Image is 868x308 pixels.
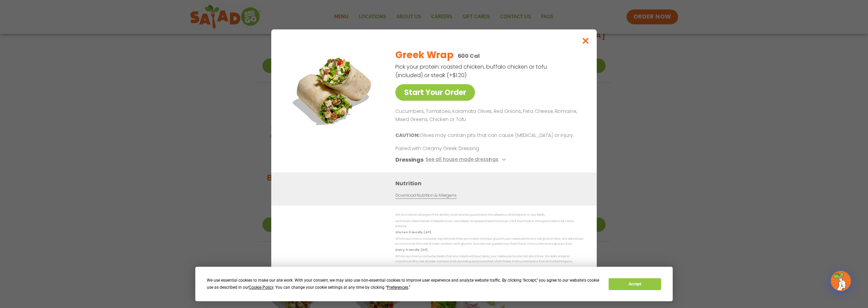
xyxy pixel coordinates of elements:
[426,156,508,164] button: See all house made dressings
[195,267,673,301] div: Cookie Consent Prompt
[395,192,456,199] a: Download Nutrition & Allergens
[395,254,583,264] p: While our menu includes foods that are made without dairy, our restaurants are not dairy free. We...
[207,277,600,291] div: We use essential cookies to make our site work. With your consent, we may also use non-essential ...
[458,52,480,60] p: 600 Cal
[387,285,408,290] span: Preferences
[395,145,521,152] p: Paired with Creamy Greek Dressing
[609,278,661,290] button: Accept
[249,285,273,290] span: Cookie Policy
[395,84,475,101] a: Start Your Order
[395,48,453,62] h2: Greek Wrap
[395,108,580,124] p: Cucumbers, Tomatoes, Kalamata Olives, Red Onions, Feta Cheese, Romaine, Mixed Greens, Chicken or ...
[395,132,419,139] b: CAUTION:
[395,63,548,79] p: Pick your protein: roasted chicken, buffalo chicken or tofu (included) or steak (+$1.20)
[395,179,587,188] h3: Nutrition
[287,43,381,138] img: Featured product photo for Greek Wrap
[395,219,583,229] p: Nutrition information is based on our standard recipes and portion sizes. Click Nutrition & Aller...
[831,271,850,290] img: wpChatIcon
[575,29,597,52] button: Close modal
[395,230,431,234] strong: Gluten Friendly (GF)
[395,132,580,140] p: Olives may contain pits that can cause [MEDICAL_DATA] or injury.
[395,212,583,217] p: We are not an allergen free facility and cannot guarantee the absence of allergens in our foods.
[395,248,427,252] strong: Dairy Friendly (DF)
[395,156,423,164] h3: Dressings
[395,236,583,247] p: While our menu includes ingredients that are made without gluten, our restaurants are not gluten ...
